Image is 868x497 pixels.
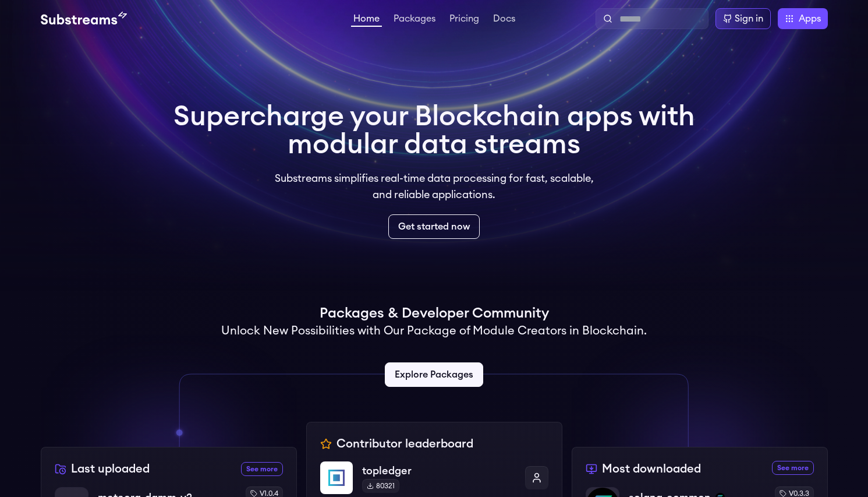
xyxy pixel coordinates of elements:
p: topledger [362,463,516,479]
a: See more most downloaded packages [772,461,814,475]
a: Pricing [447,14,481,26]
div: 80321 [362,479,399,493]
img: topledger [320,461,353,494]
a: Get started now [388,214,480,239]
div: Sign in [735,12,763,26]
a: Home [351,14,382,27]
img: Substream's logo [41,12,127,26]
span: Apps [799,12,821,26]
a: Docs [491,14,518,26]
h1: Supercharge your Blockchain apps with modular data streams [173,103,695,158]
p: Substreams simplifies real-time data processing for fast, scalable, and reliable applications. [267,170,602,203]
a: See more recently uploaded packages [241,462,283,476]
a: Explore Packages [385,362,483,387]
h1: Packages & Developer Community [320,304,549,323]
a: Sign in [715,8,771,29]
h2: Unlock New Possibilities with Our Package of Module Creators in Blockchain. [221,323,647,339]
a: Packages [391,14,438,26]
